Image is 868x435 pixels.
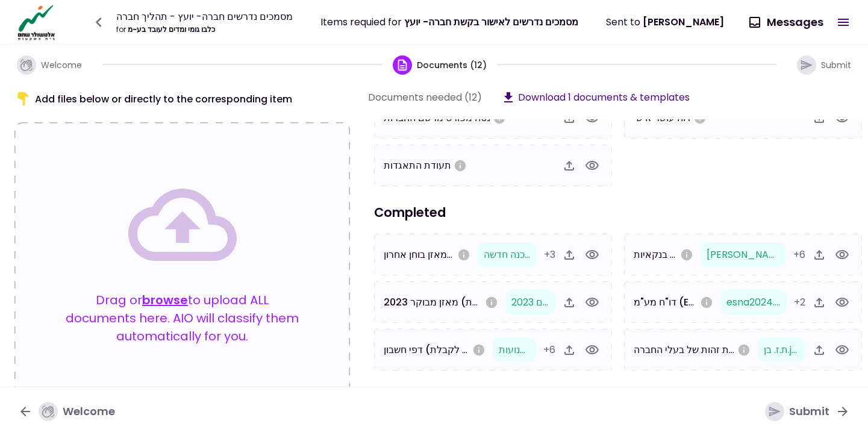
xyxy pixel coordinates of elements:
span: מזרחי הלוואות.pdf [707,248,839,261]
p: Drag or to upload ALL documents here. AIO will classify them automatically for you. [63,291,302,345]
div: Add files below or directly to the corresponding item [14,90,350,108]
div: מסמכים נדרשים חברה- יועץ - תהליך חברה [116,9,293,24]
button: Submit [787,46,861,84]
span: מאזן בוחן אחרון (נדרש לקבלת [PERSON_NAME] ירוק) [384,248,614,261]
span: +3 [544,248,555,261]
button: Messages [740,7,833,38]
span: מאזן מבוקר 2023 (נדרש לקבלת [PERSON_NAME] ירוק) [384,295,626,309]
span: Welcome [41,59,82,71]
img: Logo [14,4,58,41]
svg: אנא העלו מאזן מבוקר לשנה 2023 [485,296,498,309]
button: Submit [755,396,860,427]
div: כלבו גומי ומדים לעובד בע~מ [116,24,293,35]
span: פירוט הלוואות בנקאיות [634,248,726,261]
span: דפי חשבון (נדרש לקבלת [PERSON_NAME] ירוק) [384,343,590,357]
span: ת.ז. בן.jpg [764,343,804,357]
span: Submit [821,59,851,71]
span: for [116,24,126,34]
span: מאזן חתום 2023.pdf [511,295,598,309]
div: Documents needed (12) [368,90,482,105]
svg: אנא העלו דו"ח מע"מ (ESNA) משנת 2023 ועד היום [700,296,713,309]
button: Welcome [8,396,125,427]
span: דו"ח מע"מ (ESNA) [634,295,713,309]
button: browse [142,291,188,309]
div: Sent to [606,14,724,30]
span: Documents (12) [417,59,487,71]
svg: אנא העלו תעודת התאגדות של החברה [454,159,467,172]
span: esna2024.pdf [726,295,791,309]
button: Welcome [7,46,92,84]
span: אוצר תנועות.pdf [499,343,567,357]
svg: במידה ונערכת הנהלת חשבונות כפולה בלבד [457,248,470,261]
svg: אנא העלו דפי חשבון ל3 חודשים האחרונים לכל החשבונות בנק [472,343,486,357]
span: [PERSON_NAME] [643,15,724,29]
span: +2 [794,295,805,309]
button: Download 1 documents & templates [501,90,690,105]
div: Items requied for [320,14,578,30]
span: בוחן 3-12.2024 תוכנה חדשה.pdf [484,248,617,261]
button: Documents (12) [393,46,487,84]
span: +6 [543,343,555,357]
span: מסמכים נדרשים לאישור בקשת חברה- יועץ [404,15,578,29]
h3: Completed [368,203,868,222]
span: +6 [793,248,805,261]
span: תעודות זהות של בעלי החברה [634,343,752,357]
span: תעודת התאגדות [384,158,451,172]
svg: אנא העלו פרוט הלוואות מהבנקים [680,248,693,261]
svg: אנא העלו צילום תעודת זהות של כל בעלי מניות החברה (לת.ז. ביומטרית יש להעלות 2 צדדים) [737,343,751,357]
div: Welcome [39,402,115,421]
div: Submit [765,402,829,421]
